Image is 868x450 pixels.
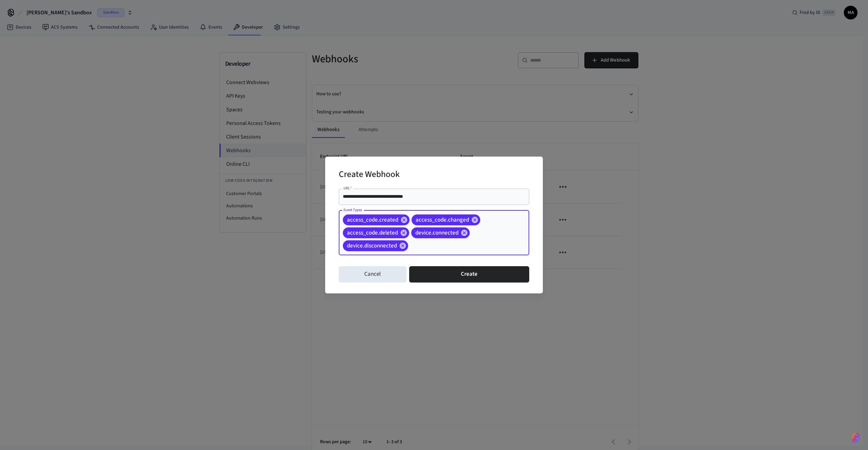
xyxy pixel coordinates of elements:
img: SeamLogoGradient.69752ec5.svg [852,432,860,443]
div: access_code.changed [412,214,480,225]
h2: Create Webhook [339,165,400,186]
span: device.disconnected [343,242,401,249]
span: device.connected [411,229,463,236]
span: access_code.changed [412,216,473,223]
div: device.connected [411,227,470,238]
button: Cancel [339,266,406,283]
div: access_code.created [343,214,410,225]
div: access_code.deleted [343,227,409,238]
button: Create [409,266,529,283]
label: Event Types [344,207,362,212]
label: URL [344,186,351,191]
div: device.disconnected [343,240,408,251]
span: access_code.created [343,216,402,223]
span: access_code.deleted [343,229,402,236]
